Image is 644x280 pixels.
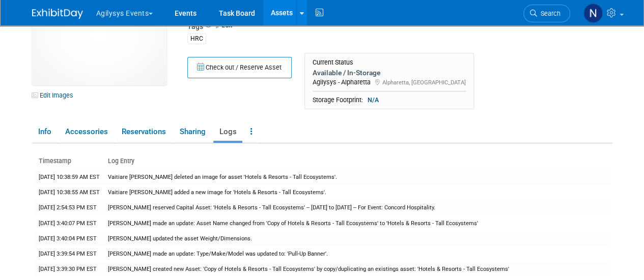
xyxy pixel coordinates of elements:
[35,200,104,215] td: [DATE] 2:54:53 PM EST
[213,123,242,141] a: Logs
[35,170,104,185] td: [DATE] 10:38:59 AM EST
[104,231,610,246] td: [PERSON_NAME] updated the asset Weight/Dimensions.
[313,58,466,67] div: Current Status
[32,123,57,141] a: Info
[104,262,610,277] td: [PERSON_NAME] created new Asset: 'Copy of Hotels & Resorts - Tall Ecosystems' by copy/duplicating...
[104,170,610,185] td: Vaitiare [PERSON_NAME] deleted an image for asset 'Hotels & Resorts - Tall Ecosystems'.
[313,78,371,86] span: Agilysys - Alpharetta
[59,123,114,141] a: Accessories
[216,22,233,29] a: Edit
[35,231,104,246] td: [DATE] 3:40:04 PM EST
[104,185,610,200] td: Vaitiare [PERSON_NAME] added a new image for 'Hotels & Resorts - Tall Ecosystems'.
[104,246,610,262] td: [PERSON_NAME] made an update: Type/Make/Model was updated to: 'Pull-Up Banner'.
[187,21,569,51] div: Tags
[104,216,610,231] td: [PERSON_NAME] made an update: Asset Name changed from 'Copy of Hotels & Resorts - Tall Ecosystems...
[537,10,561,17] span: Search
[583,4,603,23] img: Natalie Morin
[35,185,104,200] td: [DATE] 10:38:55 AM EST
[187,57,292,78] button: Check out / Reserve Asset
[32,9,83,19] img: ExhibitDay
[104,200,610,215] td: [PERSON_NAME] reserved Capital Asset: 'Hotels & Resorts - Tall Ecosystems' -- [DATE] to [DATE] --...
[313,68,466,77] div: Available / In-Storage
[35,216,104,231] td: [DATE] 3:40:07 PM EST
[365,96,382,105] span: N/A
[35,262,104,277] td: [DATE] 3:39:30 PM EST
[187,34,206,44] div: HRC
[116,123,172,141] a: Reservations
[313,96,466,105] div: Storage Footprint:
[32,89,77,102] a: Edit Images
[35,246,104,262] td: [DATE] 3:39:54 PM EST
[523,5,570,22] a: Search
[382,79,466,86] span: Alpharetta, [GEOGRAPHIC_DATA]
[174,123,211,141] a: Sharing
